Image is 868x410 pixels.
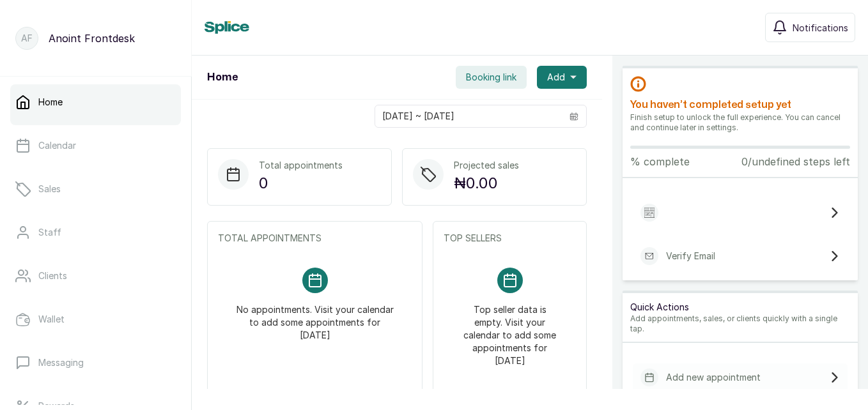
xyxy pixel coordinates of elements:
[666,250,715,262] p: Verify Email
[38,226,61,239] p: Staff
[38,139,76,152] p: Calendar
[21,32,33,45] p: AF
[10,215,181,250] a: Staff
[456,66,527,89] button: Booking link
[444,232,576,245] p: TOP SELLERS
[793,21,848,34] span: Notifications
[10,345,181,381] a: Messaging
[454,172,519,195] p: ₦0.00
[10,128,181,163] a: Calendar
[570,112,578,121] svg: calendar
[630,97,850,112] h2: You haven’t completed setup yet
[233,293,396,342] p: No appointments. Visit your calendar to add some appointments for [DATE]
[630,301,850,314] p: Quick Actions
[375,105,562,127] input: Select date
[38,313,65,326] p: Wallet
[741,154,850,169] p: 0/undefined steps left
[218,232,412,245] p: TOTAL APPOINTMENTS
[259,159,343,172] p: Total appointments
[666,371,761,384] p: Add new appointment
[459,293,561,367] p: Top seller data is empty. Visit your calendar to add some appointments for [DATE]
[765,13,855,42] button: Notifications
[630,112,850,133] p: Finish setup to unlock the full experience. You can cancel and continue later in settings.
[38,270,67,282] p: Clients
[38,183,61,195] p: Sales
[38,96,63,109] p: Home
[49,31,135,46] p: Anoint Frontdesk
[259,172,343,195] p: 0
[630,314,850,334] p: Add appointments, sales, or clients quickly with a single tap.
[454,159,519,172] p: Projected sales
[38,356,84,369] p: Messaging
[10,84,181,120] a: Home
[466,71,516,84] span: Booking link
[10,171,181,207] a: Sales
[207,70,238,85] h1: Home
[630,154,690,169] p: % complete
[10,301,181,337] a: Wallet
[10,258,181,294] a: Clients
[537,66,587,89] button: Add
[547,71,565,84] span: Add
